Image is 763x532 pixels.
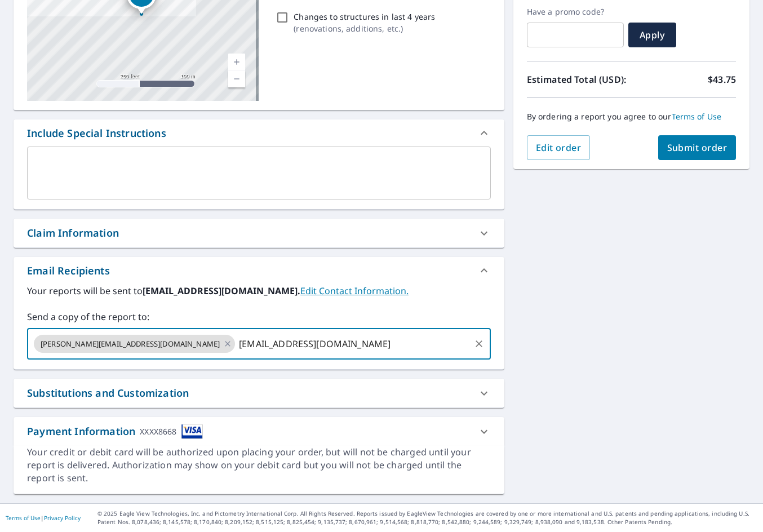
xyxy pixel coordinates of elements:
[27,424,203,439] div: Payment Information
[27,284,491,298] label: Your reports will be sent to
[34,339,227,349] span: [PERSON_NAME][EMAIL_ADDRESS][DOMAIN_NAME]
[14,219,504,247] div: Claim Information
[34,335,235,353] div: [PERSON_NAME][EMAIL_ADDRESS][DOMAIN_NAME]
[667,141,727,154] span: Submit order
[708,73,736,86] p: $43.75
[181,424,203,439] img: cardImage
[527,7,624,17] label: Have a promo code?
[14,119,504,147] div: Include Special Instructions
[27,225,119,241] div: Claim Information
[6,514,41,522] a: Terms of Use
[527,73,632,86] p: Estimated Total (USD):
[14,417,504,446] div: Payment InformationXXXX8668cardImage
[97,509,757,526] p: © 2025 Eagle View Technologies, Inc. and Pictometry International Corp. All Rights Reserved. Repo...
[527,112,736,122] p: By ordering a report you agree to our
[300,285,409,297] a: EditContactInfo
[536,141,582,154] span: Edit order
[294,23,435,34] p: ( renovations, additions, etc. )
[27,310,491,323] label: Send a copy of the report to:
[27,446,491,485] div: Your credit or debit card will be authorized upon placing your order, but will not be charged unt...
[527,135,591,160] button: Edit order
[228,54,245,70] a: Current Level 17, Zoom In
[228,70,245,87] a: Current Level 17, Zoom Out
[672,111,722,122] a: Terms of Use
[471,336,487,352] button: Clear
[27,385,189,401] div: Substitutions and Customization
[658,135,737,160] button: Submit order
[27,126,166,141] div: Include Special Instructions
[140,424,176,439] div: XXXX8668
[294,11,435,23] p: Changes to structures in last 4 years
[27,263,110,278] div: Email Recipients
[6,515,81,521] p: |
[44,514,81,522] a: Privacy Policy
[143,285,300,297] b: [EMAIL_ADDRESS][DOMAIN_NAME].
[14,379,504,407] div: Substitutions and Customization
[637,29,667,41] span: Apply
[628,23,676,47] button: Apply
[14,257,504,284] div: Email Recipients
